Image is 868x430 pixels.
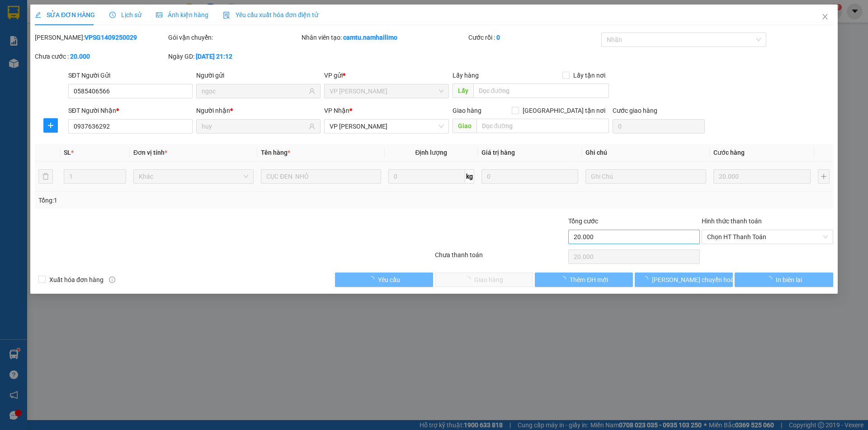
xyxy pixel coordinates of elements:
[613,107,657,114] label: Cước giao hàng
[453,107,481,114] span: Giao hàng
[261,169,381,184] input: VD: Bàn, Ghế
[434,250,567,266] div: Chưa thanh toán
[582,144,710,162] th: Ghi chú
[378,275,400,285] span: Yêu cầu
[570,275,608,285] span: Thêm ĐH mới
[109,277,115,283] span: info-circle
[202,121,307,131] input: Tên người nhận
[735,273,833,287] button: In biên lai
[64,149,71,156] span: SL
[465,169,474,184] span: kg
[109,12,116,18] span: clock-circle
[713,149,745,156] span: Cước hàng
[613,119,705,134] input: Cước giao hàng
[70,53,90,60] b: 20.000
[481,149,515,156] span: Giá trị hàng
[330,84,443,98] span: VP Phạm Ngũ Lão
[309,123,316,129] span: user
[168,51,300,61] div: Ngày GD:
[325,107,350,114] span: VP Nhận
[818,169,830,184] button: plus
[812,5,838,30] button: Close
[302,32,467,42] div: Nhân viên tạo:
[223,11,318,18] span: Yêu cầu xuất hóa đơn điện tử
[35,11,95,18] span: SỬA ĐƠN HÀNG
[776,275,802,285] span: In biên lai
[38,169,53,184] button: delete
[261,149,290,156] span: Tên hàng
[44,122,57,129] span: plus
[568,217,598,225] span: Tổng cước
[330,120,443,133] span: VP Phan Thiết
[473,83,609,98] input: Dọc đường
[635,273,733,287] button: [PERSON_NAME] chuyển hoàn
[586,169,706,184] input: Ghi Chú
[196,70,321,80] div: Người gửi
[652,275,738,285] span: [PERSON_NAME] chuyển hoàn
[713,169,811,184] input: 0
[168,32,300,42] div: Gói vận chuyển:
[821,13,829,20] span: close
[85,34,137,41] b: VPSG1409250029
[133,149,167,156] span: Đơn vị tính
[196,53,232,60] b: [DATE] 21:12
[139,170,248,183] span: Khác
[38,195,335,205] div: Tổng: 1
[453,119,476,133] span: Giao
[68,106,193,116] div: SĐT Người Nhận
[223,12,230,19] img: icon
[35,51,166,61] div: Chưa cước :
[68,70,193,80] div: SĐT Người Gửi
[519,106,609,116] span: [GEOGRAPHIC_DATA] tận nơi
[570,70,609,80] span: Lấy tận nơi
[468,32,600,42] div: Cước rồi :
[343,34,397,41] b: camtu.namhailimo
[766,276,776,282] span: loading
[156,12,162,18] span: picture
[35,32,166,42] div: [PERSON_NAME]:
[453,72,479,79] span: Lấy hàng
[702,217,762,225] label: Hình thức thanh toán
[46,275,107,285] span: Xuất hóa đơn hàng
[496,34,500,41] b: 0
[707,230,828,244] span: Chọn HT Thanh Toán
[309,88,316,94] span: user
[335,273,433,287] button: Yêu cầu
[35,12,41,18] span: edit
[415,149,448,156] span: Định lượng
[109,11,142,18] span: Lịch sử
[435,273,533,287] button: Giao hàng
[368,276,378,282] span: loading
[642,276,652,282] span: loading
[196,106,321,116] div: Người nhận
[156,11,208,18] span: Ảnh kiện hàng
[560,276,570,282] span: loading
[325,70,449,80] div: VP gửi
[535,273,633,287] button: Thêm ĐH mới
[476,119,609,133] input: Dọc đường
[481,169,579,184] input: 0
[43,118,58,133] button: plus
[453,83,473,98] span: Lấy
[202,86,307,96] input: Tên người gửi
